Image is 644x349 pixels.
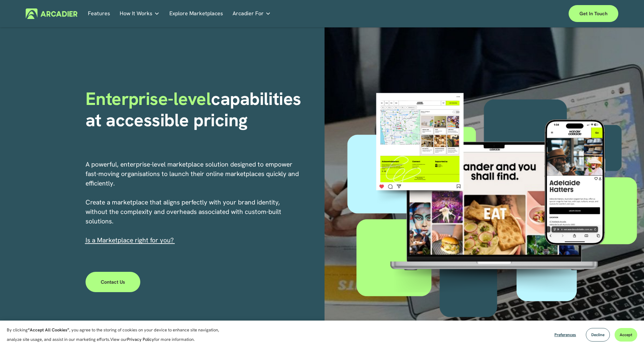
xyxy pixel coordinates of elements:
[88,8,110,19] a: Features
[233,9,264,18] span: Arcadier For
[86,87,211,110] span: Enterprise-level
[549,328,581,342] button: Preferences
[586,328,610,342] button: Decline
[233,8,271,19] a: folder dropdown
[86,87,306,131] strong: capabilities at accessible pricing
[591,332,604,337] span: Decline
[610,317,644,349] iframe: Chat Widget
[87,236,174,244] a: s a Marketplace right for you?
[554,332,576,337] span: Preferences
[7,325,226,344] p: By clicking , you agree to the storing of cookies on your device to enhance site navigation, anal...
[120,8,160,19] a: folder dropdown
[26,8,77,19] img: Arcadier
[569,5,618,22] a: Get in touch
[28,327,69,333] strong: “Accept All Cookies”
[169,8,223,19] a: Explore Marketplaces
[86,160,300,245] p: A powerful, enterprise-level marketplace solution designed to empower fast-moving organisations t...
[86,272,141,292] a: Contact Us
[127,336,154,342] a: Privacy Policy
[86,236,174,244] span: I
[120,9,152,18] span: How It Works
